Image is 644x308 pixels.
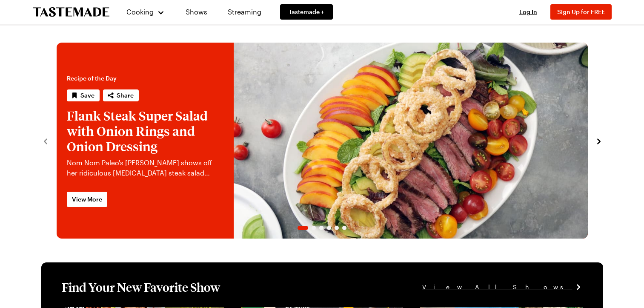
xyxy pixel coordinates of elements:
a: To Tastemade Home Page [33,7,109,17]
span: Cooking [126,8,154,16]
span: View More [72,195,102,204]
span: Go to slide 6 [342,226,346,230]
span: Share [117,91,134,100]
button: navigate to previous item [41,135,50,146]
button: Cooking [126,2,165,22]
button: Share [103,89,139,101]
button: navigate to next item [595,135,603,146]
a: Tastemade + [280,4,333,20]
h1: Find Your New Favorite Show [62,279,220,295]
button: Save recipe [67,89,100,101]
span: Go to slide 3 [319,226,323,230]
span: Go to slide 2 [312,226,316,230]
span: Go to slide 1 [298,226,308,230]
span: Tastemade + [289,8,324,16]
a: View All Shows [422,282,583,292]
span: Log In [519,8,537,15]
span: Go to slide 5 [335,226,339,230]
button: Log In [511,8,545,16]
span: View All Shows [422,282,572,292]
span: Sign Up for FREE [557,8,605,15]
a: View More [67,192,107,207]
span: Save [80,91,94,100]
span: Go to slide 4 [327,226,331,230]
button: Sign Up for FREE [550,4,612,20]
div: 1 / 6 [57,43,588,239]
